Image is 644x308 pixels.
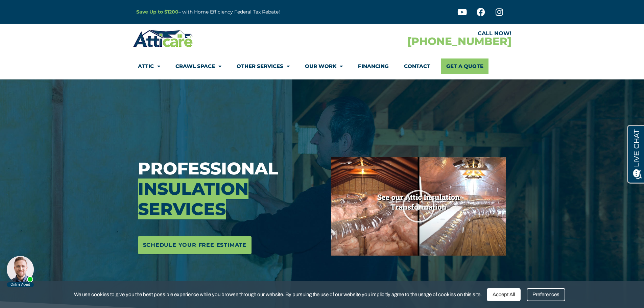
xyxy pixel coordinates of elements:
a: Save Up to $1200 [136,9,178,15]
span: Insulation Services [138,179,248,219]
a: Other Services [237,58,290,74]
span: Opens a chat window [17,5,54,14]
a: Contact [404,58,430,74]
a: Financing [358,58,389,74]
div: CALL NOW! [322,31,511,36]
a: Our Work [305,58,343,74]
nav: Menu [138,58,506,74]
p: – with Home Efficiency Federal Tax Rebate! [136,8,355,16]
div: Accept All [487,288,521,301]
a: Get A Quote [441,58,488,74]
h3: Professional [138,159,321,219]
div: Preferences [527,288,565,301]
a: Attic [138,58,160,74]
iframe: Chat Invitation [3,254,37,288]
div: Play Video [402,189,435,223]
a: Crawl Space [175,58,221,74]
span: Schedule Your Free Estimate [143,240,247,251]
a: Schedule Your Free Estimate [138,236,252,254]
span: We use cookies to give you the best possible experience while you browse through our website. By ... [74,290,482,299]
